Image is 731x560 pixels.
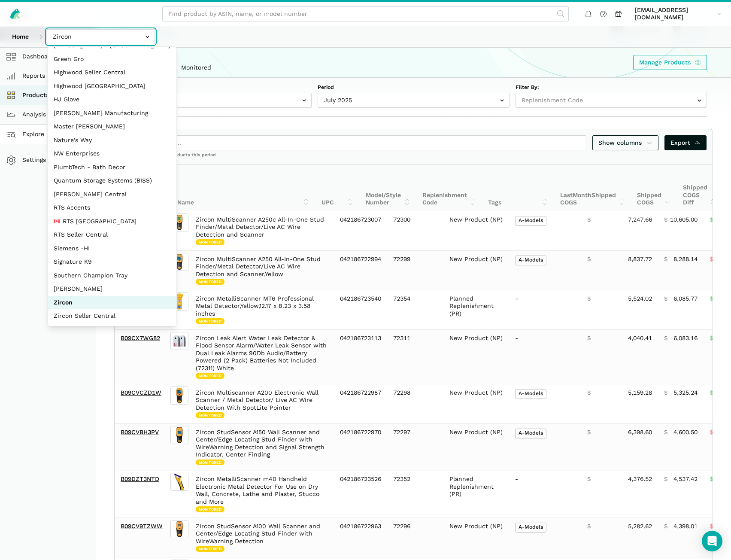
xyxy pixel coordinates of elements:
[115,152,713,164] div: Showing 1 to 25 of 110 products this period
[48,161,176,174] button: PlumbTech - Bath Decor
[121,335,160,341] a: B09CX7WG82
[190,330,334,384] td: Zircon Leak Alert Water Leak Detector & Flood Sensor Alarm/Water Leak Sensor with Dual Leak Alarm...
[635,6,714,21] span: [EMAIL_ADDRESS][DOMAIN_NAME]
[318,93,509,108] input: July 2025
[592,135,658,150] a: Show columns
[121,429,159,435] a: B09CVBH3PV
[587,256,591,263] span: $
[48,174,176,188] button: Quantum Storage Systems (BISS)
[628,389,652,397] span: 5,159.28
[416,164,482,211] th: Replenishment Code: activate to sort column ascending
[47,29,155,44] input: Zircon
[190,424,334,471] td: Zircon StudSensor A150 Wall Scanner and Center/Edge Locating Stud Finder with WireWarning Detecti...
[628,335,652,342] span: 4,040.41
[628,429,652,436] span: 6,398.60
[334,290,387,330] td: 042186723540
[387,251,443,290] td: 72299
[48,147,176,161] button: NW Enterprises
[482,164,554,211] th: Tags: activate to sort column ascending
[587,335,591,342] span: $
[509,471,581,518] td: -
[48,93,176,107] button: HJ Glove
[196,239,224,245] span: Monitored
[664,335,667,342] span: $
[710,475,713,483] span: $
[673,475,698,483] span: 4,537.42
[48,282,176,296] button: [PERSON_NAME]
[516,84,707,91] label: Filter By:
[664,295,667,303] span: $
[670,138,701,147] span: Export
[516,93,707,108] input: Replenishment Code
[443,251,509,290] td: New Product (NP)
[628,256,652,263] span: 8,837.72
[121,389,161,396] a: B09CVCZD1W
[443,290,509,330] td: Planned Replenishment (PR)
[664,135,707,150] a: Export
[710,523,713,530] span: $
[121,523,163,530] a: B09CV9TZWW
[190,211,334,251] td: Zircon MultiScanner A250c All-In-One Stud Finder/Metal Detector/Live AC Wire Detection and Scanner
[677,164,722,211] th: Shipped COGS Diff: activate to sort column ascending
[196,506,224,512] span: Monitored
[443,384,509,424] td: New Product (NP)
[175,58,217,78] a: Monitored
[710,429,713,436] span: $
[334,424,387,471] td: 042186722970
[196,412,224,418] span: Monitored
[443,211,509,251] td: New Product (NP)
[121,135,586,150] input: Search products...
[120,93,312,108] input: Monthly
[710,295,713,303] span: $
[443,424,509,471] td: New Product (NP)
[633,55,707,70] a: Manage Products
[664,256,667,263] span: $
[196,318,224,324] span: Monitored
[48,269,176,283] button: Southern Champion Tray
[515,523,546,533] span: A-Models
[710,389,713,397] span: $
[628,295,652,303] span: 5,524.02
[702,531,722,551] div: Open Intercom Messenger
[48,52,176,66] button: Green Gro
[554,164,631,211] th: Last Shipped COGS: activate to sort column ascending
[509,290,581,330] td: -
[334,518,387,557] td: 042186722963
[387,330,443,384] td: 72311
[170,473,188,491] img: Zircon MetalliScanner m40 Handheld Electronic Metal Detector For Use on Dry Wall, Concrete, Lathe...
[515,389,546,399] span: A-Models
[9,129,60,140] span: Explore Data
[170,520,188,538] img: Zircon StudSensor A100 Wall Scanner and Center/Edge Locating Stud Finder with WireWarning Detection
[443,518,509,557] td: New Product (NP)
[664,389,667,397] span: $
[587,295,591,303] span: $
[443,471,509,518] td: Planned Replenishment (PR)
[710,256,713,263] span: $
[6,29,35,44] a: Home
[48,242,176,256] button: Siemens -HI
[315,164,360,211] th: UPC: activate to sort column ascending
[710,216,713,224] span: $
[196,279,224,285] span: Monitored
[162,6,569,21] input: Find product by ASIN, name, or model number
[170,213,188,231] img: Zircon MultiScanner A250c All-In-One Stud Finder/Metal Detector/Live AC Wire Detection and Scanner
[196,546,224,552] span: Monitored
[334,384,387,424] td: 042186722987
[710,335,713,342] span: $
[190,518,334,557] td: Zircon StudSensor A100 Wall Scanner and Center/Edge Locating Stud Finder with WireWarning Detection
[673,429,698,436] span: 4,600.50
[48,255,176,269] button: Signature K9
[170,332,188,350] img: Zircon Leak Alert Water Leak Detector & Flood Sensor Alarm/Water Leak Sensor with Dual Leak Alarm...
[587,216,591,224] span: $
[48,66,176,79] button: Highwood Seller Central
[628,475,652,483] span: 4,376.52
[121,475,159,482] a: B09DZT3NTD
[48,134,176,147] button: Nature's Way
[360,164,416,211] th: Model/Style Number: activate to sort column ascending
[573,192,591,198] span: Month
[628,216,652,224] span: 7,247.66
[170,292,188,310] img: Zircon MetalliScanner MT6 Professional Metal Detector,Yellow,12.17 x 8.23 x 3.58 inches
[334,211,387,251] td: 042186723007
[318,84,509,91] label: Period
[170,426,188,444] img: Zircon StudSensor A150 Wall Scanner and Center/Edge Locating Stud Finder with WireWarning Detecti...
